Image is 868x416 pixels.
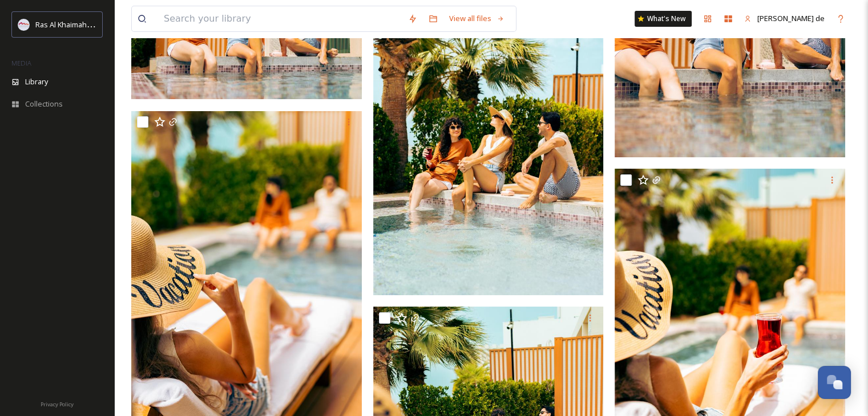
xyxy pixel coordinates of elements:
span: Privacy Policy [41,401,74,408]
span: Library [25,76,48,87]
a: Privacy Policy [41,397,74,410]
a: View all files [443,7,510,30]
span: Collections [25,99,63,109]
img: Logo_RAKTDA_RGB-01.png [18,19,30,30]
a: [PERSON_NAME] de [738,7,830,30]
span: [PERSON_NAME] de [757,13,825,23]
button: Open Chat [818,366,851,399]
a: What's New [635,11,692,27]
span: MEDIA [11,59,31,67]
input: Search your library [158,6,402,31]
span: Ras Al Khaimah Tourism Development Authority [35,19,197,30]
